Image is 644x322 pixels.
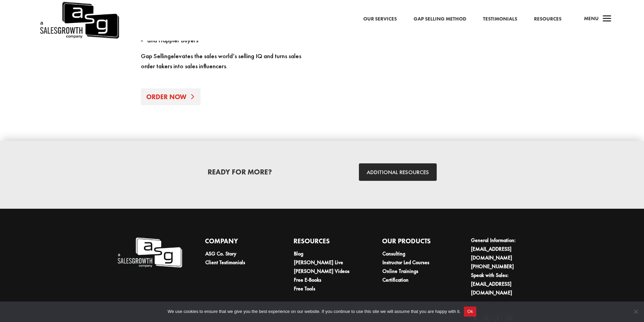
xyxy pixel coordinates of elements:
h4: Resources [293,236,359,249]
p: elevates the sales world’s selling IQ and turns sales order takers into sales influencers. [141,51,312,72]
span: No [632,308,639,315]
a: Instructor Led Courses [382,259,429,266]
a: Our Services [363,15,397,24]
a: Order Now [141,88,201,105]
a: Free E-Books [294,276,321,283]
a: [PERSON_NAME] Live [294,259,343,266]
a: [PHONE_NUMBER] [471,263,514,270]
a: Resources [534,15,561,24]
a: Certification [382,276,409,283]
a: Gap Selling Method [414,15,466,24]
a: Consulting [382,250,405,257]
a: [EMAIL_ADDRESS][DOMAIN_NAME] [471,245,512,261]
a: [PERSON_NAME] Videos [294,268,350,275]
a: ADDITIONAL RESOURCES [359,163,437,180]
h4: Company [205,236,270,249]
h4: Our Products [382,236,447,249]
button: Ok [464,307,476,317]
span: We use cookies to ensure that we give you the best experience on our website. If you continue to ... [168,308,461,315]
img: A Sales Growth Company [117,236,182,269]
a: Blog [294,250,303,257]
a: Online Trainings [382,268,418,275]
li: General Information: [471,236,536,262]
a: Client Testimonials [205,259,245,266]
a: Testimonials [483,15,517,24]
li: Speak with Sales: [471,271,536,297]
span: Menu [584,15,599,22]
a: Free Tools [294,285,315,292]
h2: READY FOR MORE? [161,168,319,179]
span: Gap Selling [141,52,171,60]
span: a [600,12,614,26]
a: [EMAIL_ADDRESS][DOMAIN_NAME] [471,280,512,296]
a: ASG Co. Story [205,250,236,257]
